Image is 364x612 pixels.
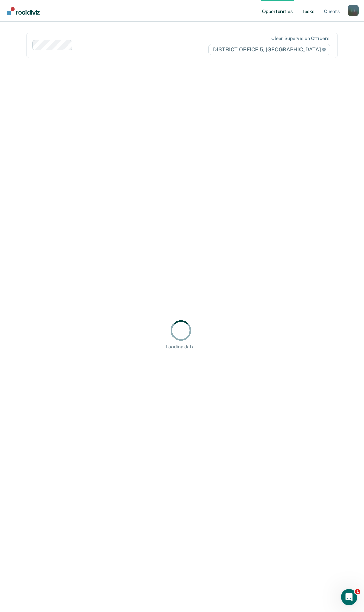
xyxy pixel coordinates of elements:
[355,589,360,594] span: 1
[348,5,359,16] button: Profile dropdown button
[348,5,359,16] div: L J
[208,44,330,55] span: DISTRICT OFFICE 5, [GEOGRAPHIC_DATA]
[166,344,198,350] div: Loading data...
[7,7,40,15] img: Recidiviz
[271,36,329,41] div: Clear supervision officers
[341,589,357,605] iframe: Intercom live chat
